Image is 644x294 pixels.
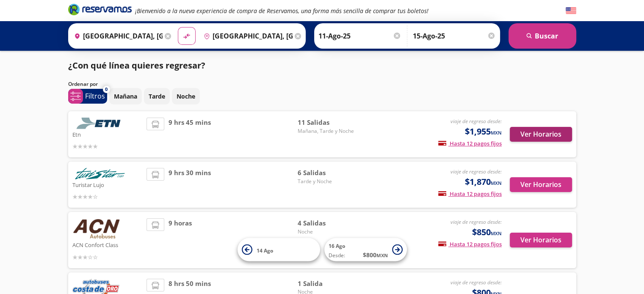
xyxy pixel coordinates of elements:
span: 9 horas [169,218,192,262]
img: Turistar Lujo [72,168,127,179]
button: 16 AgoDesde:$800MXN [324,238,407,261]
button: Ver Horarios [510,233,572,247]
input: Buscar Destino [200,25,293,47]
span: Hasta 12 pagos fijos [438,140,502,147]
em: viaje de regreso desde: [451,218,502,225]
p: Etn [72,129,143,139]
p: Noche [177,92,195,101]
p: ACN Confort Class [72,239,143,250]
em: viaje de regreso desde: [451,279,502,286]
span: Mañana, Tarde y Noche [298,127,357,135]
span: 4 Salidas [298,218,357,228]
em: viaje de regreso desde: [451,118,502,125]
button: 0Filtros [68,89,107,104]
input: Elegir Fecha [318,25,401,47]
span: $850 [472,226,502,239]
span: 9 hrs 30 mins [169,168,211,201]
button: Tarde [144,88,170,104]
button: Buscar [509,23,576,49]
span: 9 hrs 45 mins [169,118,211,151]
button: 14 Ago [238,238,320,261]
input: Opcional [413,25,496,47]
i: Brand Logo [68,3,132,16]
span: $1,955 [465,125,502,138]
span: Hasta 12 pagos fijos [438,240,502,248]
small: MXN [491,129,502,136]
p: ¿Con qué línea quieres regresar? [68,59,205,72]
em: viaje de regreso desde: [451,168,502,175]
span: Tarde y Noche [298,178,357,185]
small: MXN [491,180,502,186]
span: $ 800 [363,250,388,259]
img: ACN Confort Class [72,218,121,239]
p: Filtros [85,91,105,101]
span: Desde: [329,252,345,259]
input: Buscar Origen [71,25,163,47]
span: 11 Salidas [298,118,357,127]
button: Ver Horarios [510,177,572,192]
span: 6 Salidas [298,168,357,178]
img: Etn [72,118,127,129]
span: Hasta 12 pagos fijos [438,190,502,198]
button: English [566,5,576,16]
span: $1,870 [465,176,502,188]
span: 0 [105,86,108,93]
em: ¡Bienvenido a la nueva experiencia de compra de Reservamos, una forma más sencilla de comprar tus... [135,7,428,15]
p: Tarde [149,92,165,101]
span: 16 Ago [329,242,345,250]
span: Noche [298,228,357,236]
p: Turistar Lujo [72,179,143,190]
small: MXN [491,230,502,236]
p: Mañana [114,92,137,101]
p: Ordenar por [68,80,98,88]
span: 1 Salida [298,279,357,289]
button: Ver Horarios [510,127,572,142]
button: Mañana [109,88,142,104]
button: Noche [172,88,200,104]
small: MXN [376,252,388,258]
span: 14 Ago [257,247,273,254]
a: Brand Logo [68,3,132,18]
